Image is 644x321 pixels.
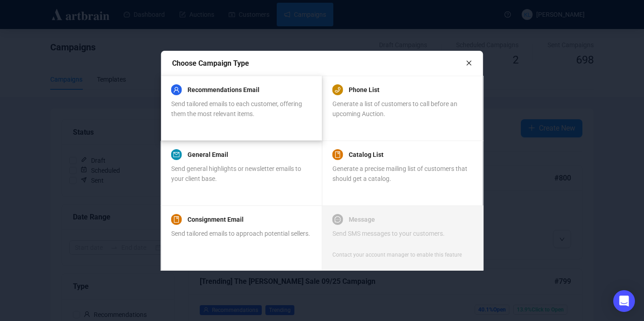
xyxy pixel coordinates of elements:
[349,149,384,160] a: Catalog List
[187,214,244,225] a: Consignment Email
[466,60,472,66] span: close
[349,214,375,225] a: Message
[332,250,462,259] div: Contact your account manager to enable this feature
[173,87,180,93] span: user
[335,216,341,223] span: message
[332,230,445,237] span: Send SMS messages to your customers.
[349,84,380,95] a: Phone List
[332,100,457,117] span: Generate a list of customers to call before an upcoming Auction.
[335,151,341,158] span: book
[171,165,301,182] span: Send general highlights or newsletter emails to your client base.
[172,58,466,69] div: Choose Campaign Type
[173,151,180,158] span: mail
[335,87,341,93] span: phone
[613,290,635,312] div: Open Intercom Messenger
[173,216,180,223] span: book
[187,149,228,160] a: General Email
[187,84,260,95] a: Recommendations Email
[171,100,302,117] span: Send tailored emails to each customer, offering them the most relevant items.
[332,165,467,182] span: Generate a precise mailing list of customers that should get a catalog.
[171,230,310,237] span: Send tailored emails to approach potential sellers.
